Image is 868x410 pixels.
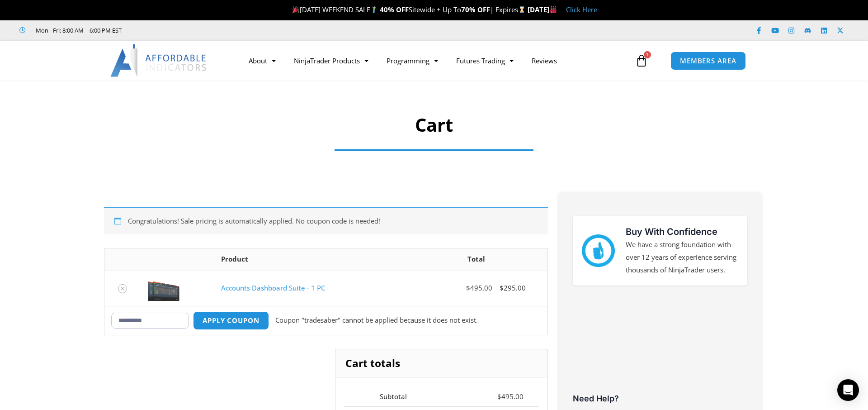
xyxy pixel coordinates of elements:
[214,248,405,271] th: Product
[405,248,547,271] th: Total
[335,349,547,377] h2: Cart totals
[566,5,597,14] a: Click Here
[500,283,504,292] span: $
[528,5,557,14] strong: [DATE]
[680,57,736,64] span: MEMBERS AREA
[344,386,422,406] th: Subtotal
[193,311,269,330] button: Apply coupon
[573,393,747,404] h3: Need Help?
[371,6,377,13] img: 🏌️‍♂️
[377,50,447,71] a: Programming
[466,283,492,292] bdi: 495.00
[523,50,566,71] a: Reviews
[582,234,614,267] img: mark thumbs good 43913 | Affordable Indicators – NinjaTrader
[447,50,523,71] a: Futures Trading
[550,6,557,13] img: 🏭
[622,48,661,74] a: 1
[573,323,747,391] iframe: Customer reviews powered by Trustpilot
[110,44,208,77] img: LogoAI | Affordable Indicators – NinjaTrader
[519,6,525,13] img: ⌛
[497,392,524,401] bdi: 495.00
[461,5,490,14] strong: 70% OFF
[118,284,127,293] a: Remove Accounts Dashboard Suite - 1 PC from cart
[380,5,409,14] strong: 40% OFF
[644,51,651,58] span: 1
[33,25,122,36] span: Mon - Fri: 8:00 AM – 6:00 PM EST
[626,238,739,277] p: We have a strong foundation with over 12 years of experience serving thousands of NinjaTrader users.
[285,50,377,71] a: NinjaTrader Products
[290,5,528,14] span: [DATE] WEEKEND SALE Sitewide + Up To | Expires
[500,283,526,292] bdi: 295.00
[221,283,325,292] a: Accounts Dashboard Suite - 1 PC
[292,6,299,13] img: 🎉
[240,50,285,71] a: About
[837,379,859,401] div: Open Intercom Messenger
[104,207,548,234] div: Congratulations! Sale pricing is automatically applied. No coupon code is needed!
[240,50,633,71] nav: Menu
[497,392,501,401] span: $
[275,314,478,327] p: Coupon "tradesaber" cannot be applied because it does not exist.
[466,283,470,292] span: $
[148,276,179,301] img: Screenshot 2024-08-26 155710eeeee | Affordable Indicators – NinjaTrader
[134,26,270,35] iframe: Customer reviews powered by Trustpilot
[670,52,746,70] a: MEMBERS AREA
[626,225,739,238] h3: Buy With Confidence
[135,112,734,138] h1: Cart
